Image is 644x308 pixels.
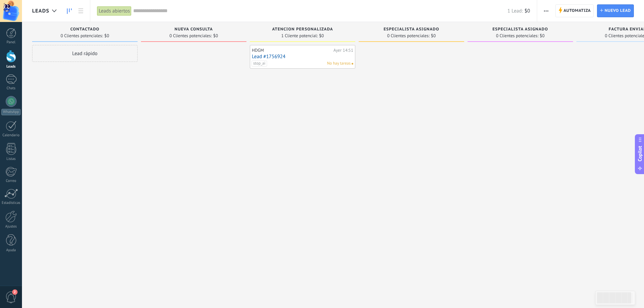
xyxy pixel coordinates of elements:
[333,48,353,53] div: Ayer 14:51
[252,48,332,53] div: HDGM
[272,27,333,32] span: atencion personalizada
[564,5,591,17] span: Automatiza
[1,65,21,69] div: Leads
[1,86,21,91] div: Chats
[70,27,99,32] span: Contactado
[104,34,109,38] span: $0
[169,34,212,38] span: 0 Clientes potenciales:
[32,45,138,62] div: Lead rápido
[555,4,594,17] a: Automatiza
[281,34,318,38] span: 1 Cliente potencial:
[1,109,21,115] div: WhatsApp
[97,6,132,16] div: Leads abiertos
[319,34,324,38] span: $0
[384,27,439,32] span: especialista asignado
[1,40,21,45] div: Panel
[471,27,570,33] div: Especialista asignado
[1,133,21,138] div: Calendario
[496,34,538,38] span: 0 Clientes potenciales:
[213,34,218,38] span: $0
[35,27,134,33] div: Contactado
[252,61,267,67] span: stop_ai
[1,248,21,253] div: Ayuda
[1,201,21,205] div: Estadísticas
[431,34,436,38] span: $0
[174,27,213,32] span: NUEVA CONSULTA
[327,61,351,67] span: No hay tareas
[541,4,551,17] button: Más
[252,54,353,60] a: Lead #1756924
[12,289,18,295] span: 2
[493,27,548,32] span: Especialista asignado
[64,4,75,18] a: Leads
[61,34,103,38] span: 0 Clientes potenciales:
[32,8,49,14] span: Leads
[540,34,545,38] span: $0
[75,4,87,18] a: Lista
[507,8,523,14] span: 1 Lead:
[144,27,243,33] div: NUEVA CONSULTA
[1,179,21,183] div: Correo
[597,4,634,17] a: Nuevo lead
[1,224,21,229] div: Ajustes
[525,8,530,14] span: $0
[1,157,21,161] div: Listas
[253,27,352,33] div: atencion personalizada
[352,63,353,65] span: No hay nada asignado
[604,5,631,17] span: Nuevo lead
[362,27,461,33] div: especialista asignado
[387,34,429,38] span: 0 Clientes potenciales:
[637,146,643,161] span: Copilot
